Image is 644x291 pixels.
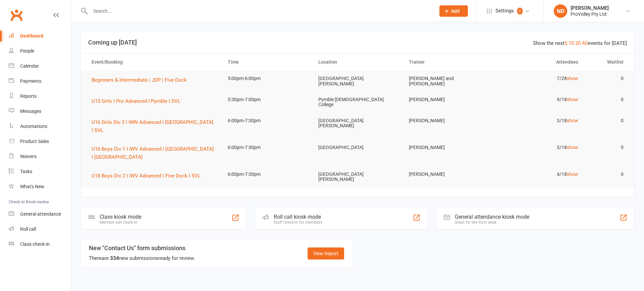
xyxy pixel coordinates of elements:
div: Class kiosk mode [100,214,141,220]
div: Waivers [20,154,37,159]
input: Search... [88,6,431,16]
div: People [20,48,34,54]
span: 2 [517,8,523,14]
a: Waivers [9,149,71,164]
th: Waitlist [584,54,630,71]
div: Automations [20,124,47,129]
td: [GEOGRAPHIC_DATA] [312,140,403,155]
div: Calendar [20,63,39,69]
td: [GEOGRAPHIC_DATA][PERSON_NAME] [312,113,403,134]
span: Add [451,8,460,14]
span: Settings [495,3,514,18]
td: 0 [584,166,630,182]
div: Roll call kiosk mode [274,214,322,220]
td: [PERSON_NAME] [403,113,493,129]
a: show [567,97,578,102]
a: Reports [9,89,71,104]
span: U15 Girls I Pro Advanced I Pymble I SVL [92,98,180,104]
td: [PERSON_NAME] and [PERSON_NAME] [403,71,493,92]
td: 6:00pm-7:30pm [222,166,312,182]
button: Beginners & Intermediate | JDP | Five Dock [92,76,192,84]
a: show [567,145,578,150]
a: Roll call [9,222,71,237]
div: Roll call [20,226,36,232]
div: General attendance kiosk mode [455,214,529,220]
button: U16 Boys Div 1 I IWV Advanced I [GEOGRAPHIC_DATA] I [GEOGRAPHIC_DATA] [92,145,216,161]
a: What's New [9,179,71,194]
span: U16 Girls Div 2 I IWN Advanced I [GEOGRAPHIC_DATA] I SVL [92,119,213,133]
a: Payments [9,74,71,89]
div: Show the next events for [DATE] [533,39,627,47]
td: 7/28 [493,71,584,86]
th: Attendees [493,54,584,71]
td: 4/18 [493,166,584,182]
td: 5:00pm-6:00pm [222,71,312,86]
a: Tasks [9,164,71,179]
div: Member self check-in [100,220,141,225]
a: 10 [569,40,574,46]
td: 0 [584,71,630,86]
a: Product Sales [9,134,71,149]
div: Messages [20,108,41,114]
button: U18 Boys Div 2 I IWV Advanced I Five Dock I SVL [92,172,205,180]
a: Messages [9,104,71,119]
td: 0 [584,140,630,155]
td: 6:00pm-7:30pm [222,113,312,129]
span: U16 Boys Div 1 I IWV Advanced I [GEOGRAPHIC_DATA] I [GEOGRAPHIC_DATA] [92,146,214,160]
a: show [567,118,578,123]
div: Dashboard [20,33,43,39]
div: [PERSON_NAME] [571,5,609,11]
button: U16 Girls Div 2 I IWN Advanced I [GEOGRAPHIC_DATA] I SVL [92,118,216,134]
a: Class kiosk mode [9,237,71,252]
div: There are new submissions ready for review. [89,254,195,262]
a: General attendance kiosk mode [9,207,71,222]
div: What's New [20,184,44,189]
span: Beginners & Intermediate | JDP | Five Dock [92,77,187,83]
a: View Report [308,247,344,260]
a: 20 [575,40,581,46]
td: [PERSON_NAME] [403,140,493,155]
td: 5:30pm-7:00pm [222,92,312,107]
div: Reports [20,93,37,99]
td: [GEOGRAPHIC_DATA][PERSON_NAME] [312,71,403,92]
div: Product Sales [20,139,49,144]
a: Automations [9,119,71,134]
a: show [567,171,578,177]
td: 0 [584,92,630,107]
h3: New "Contact Us" form submissions [89,245,195,251]
div: General attendance [20,211,61,217]
td: [PERSON_NAME] [403,166,493,182]
td: 3/18 [493,113,584,129]
td: [PERSON_NAME] [403,92,493,107]
td: 3/18 [493,140,584,155]
span: U18 Boys Div 2 I IWV Advanced I Five Dock I SVL [92,173,201,179]
td: [GEOGRAPHIC_DATA][PERSON_NAME] [312,166,403,188]
div: ProVolley Pty Ltd [571,11,609,17]
div: ND [554,4,567,18]
td: 9/18 [493,92,584,107]
th: Time [222,54,312,71]
th: Trainer [403,54,493,71]
a: Calendar [9,59,71,74]
a: All [582,40,588,46]
div: Great for the front desk [455,220,529,225]
a: Dashboard [9,28,71,44]
h3: Coming up [DATE] [88,39,627,46]
div: Payments [20,78,41,84]
a: show [567,76,578,81]
strong: 334 [110,255,119,261]
td: 0 [584,113,630,129]
a: People [9,44,71,59]
button: U15 Girls I Pro Advanced I Pymble I SVL [92,97,185,105]
th: Location [312,54,403,71]
button: Add [439,5,468,17]
td: Pymble [DEMOGRAPHIC_DATA] College [312,92,403,113]
a: Clubworx [8,7,25,23]
div: Staff check-in for members [274,220,322,225]
th: Event/Booking [86,54,222,71]
div: Class check-in [20,241,50,247]
td: 6:00pm-7:30pm [222,140,312,155]
a: 5 [565,40,567,46]
div: Tasks [20,169,32,174]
